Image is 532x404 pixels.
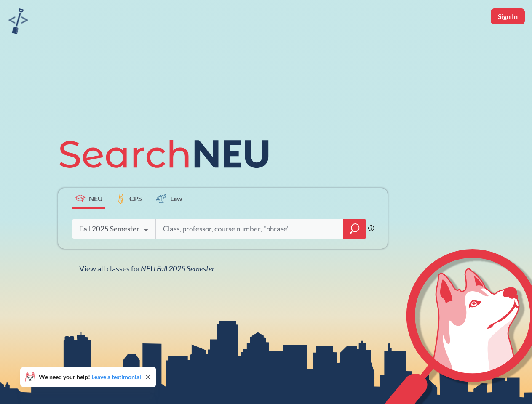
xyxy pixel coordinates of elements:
button: Sign In [491,8,525,24]
img: sandbox logo [8,8,28,34]
span: Law [170,194,182,203]
div: Fall 2025 Semester [79,224,139,234]
span: NEU Fall 2025 Semester [141,264,214,273]
a: Leave a testimonial [91,373,141,380]
span: We need your help! [39,374,141,380]
span: CPS [129,194,142,203]
input: Class, professor, course number, "phrase" [162,220,337,238]
a: sandbox logo [8,8,28,37]
div: magnifying glass [343,219,366,239]
span: NEU [89,194,103,203]
span: View all classes for [79,264,214,273]
svg: magnifying glass [350,223,360,235]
